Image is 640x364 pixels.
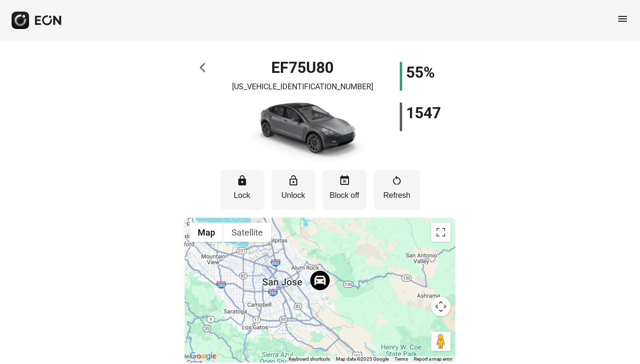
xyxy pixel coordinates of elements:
[235,97,370,164] img: car
[431,332,451,351] button: Drag Pegman onto the map to open Street View
[187,350,219,363] img: Google
[617,13,628,25] span: menu
[431,223,451,242] button: Toggle fullscreen view
[374,170,420,210] button: Refresh
[187,350,219,363] a: Open this area in Google Maps (opens a new window)
[236,175,248,186] span: lock
[394,356,408,362] a: Terms (opens in new tab)
[189,223,223,242] button: Show street map
[339,175,350,186] span: event_busy
[406,107,441,119] h1: 1547
[391,175,403,186] span: restart_alt
[288,175,299,186] span: lock_open
[272,170,315,210] button: Unlock
[379,190,415,201] p: Refresh
[200,62,211,73] span: arrow_back_ios
[323,170,366,210] button: Block off
[225,190,259,201] p: Lock
[336,356,389,362] span: Map data ©2025 Google
[276,190,310,201] p: Unlock
[414,356,452,362] a: Report a map error
[431,297,451,316] button: Map camera controls
[289,356,330,363] button: Keyboard shortcuts
[271,62,334,73] h1: EF75U80
[223,223,271,242] button: Show satellite imagery
[328,190,362,201] p: Block off
[406,67,435,78] h1: 55%
[232,81,373,93] p: [US_VEHICLE_IDENTIFICATION_NUMBER]
[220,170,264,210] button: Lock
